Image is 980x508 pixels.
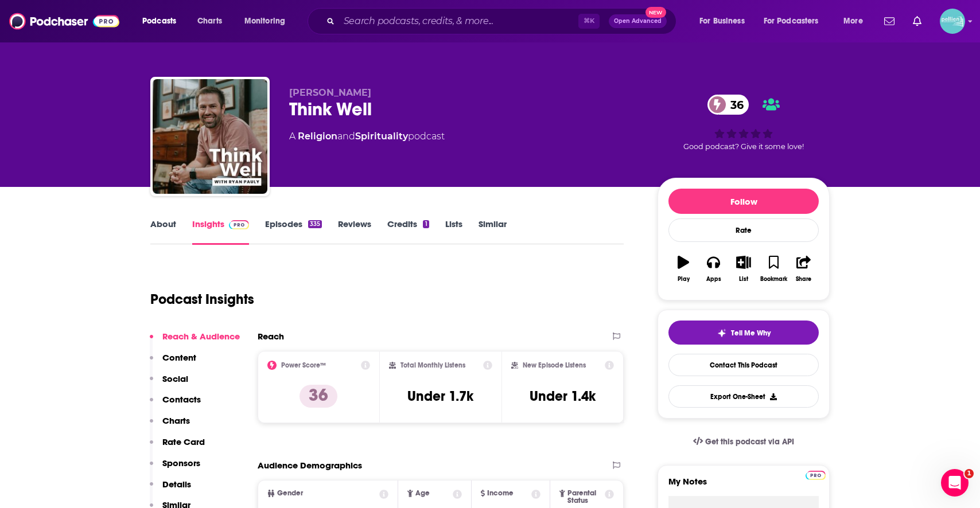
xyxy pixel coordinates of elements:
a: Episodes335 [265,218,322,245]
span: ⌘ K [578,14,600,29]
span: Income [487,490,514,497]
button: tell me why sparkleTell Me Why [668,321,819,345]
button: Details [150,479,191,500]
span: Tell Me Why [731,329,771,338]
button: open menu [756,12,835,30]
span: For Business [699,13,745,29]
button: Contacts [150,394,201,415]
div: Rate [668,218,819,242]
span: Charts [197,13,222,29]
div: 1 [423,220,429,228]
h2: Power Score™ [281,361,326,369]
img: tell me why sparkle [717,329,726,338]
iframe: Intercom live chat [941,469,969,497]
img: Think Well [153,79,267,194]
span: Open Advanced [614,18,662,24]
span: More [843,13,863,29]
button: Social [150,373,188,394]
a: Religion [298,131,337,142]
a: Pro website [806,469,826,480]
a: 36 [707,95,749,115]
h3: Under 1.7k [407,388,473,405]
p: Reach & Audience [162,331,240,342]
button: Bookmark [759,248,788,290]
a: Show notifications dropdown [908,11,926,31]
button: Rate Card [150,436,205,458]
a: Reviews [338,218,371,245]
button: open menu [236,12,300,30]
button: Play [668,248,698,290]
a: Similar [479,218,507,245]
span: [PERSON_NAME] [289,87,371,98]
img: User Profile [940,9,965,34]
div: Bookmark [760,276,787,283]
div: Play [678,276,690,283]
button: Reach & Audience [150,331,240,352]
button: Follow [668,189,819,214]
a: InsightsPodchaser Pro [192,218,249,245]
a: Charts [190,12,229,30]
button: open menu [691,12,759,30]
span: and [337,131,355,142]
button: open menu [835,12,877,30]
button: Export One-Sheet [668,385,819,408]
span: Podcasts [142,13,176,29]
h2: Audience Demographics [258,460,362,471]
span: New [645,7,666,18]
button: Charts [150,415,190,436]
span: Monitoring [244,13,285,29]
div: 335 [308,220,322,228]
span: Logged in as JessicaPellien [940,9,965,34]
label: My Notes [668,476,819,496]
span: Good podcast? Give it some love! [683,142,804,151]
p: Charts [162,415,190,426]
h2: New Episode Listens [523,361,586,369]
h3: Under 1.4k [530,388,596,405]
a: About [150,218,176,245]
span: 36 [719,95,749,115]
a: Contact This Podcast [668,354,819,376]
p: Rate Card [162,436,205,447]
input: Search podcasts, credits, & more... [339,12,578,30]
button: Share [789,248,819,290]
a: Lists [445,218,462,245]
img: Podchaser Pro [806,471,826,480]
p: 36 [300,385,337,408]
span: Parental Status [567,490,603,505]
div: Share [796,276,811,283]
div: A podcast [289,130,445,143]
button: Apps [698,248,728,290]
span: Gender [277,490,303,497]
span: Age [415,490,430,497]
button: List [729,248,759,290]
div: Search podcasts, credits, & more... [318,8,687,34]
a: Show notifications dropdown [880,11,899,31]
img: Podchaser Pro [229,220,249,229]
a: Credits1 [387,218,429,245]
button: Sponsors [150,458,200,479]
p: Details [162,479,191,490]
span: 1 [965,469,974,478]
p: Sponsors [162,458,200,468]
button: Show profile menu [940,9,965,34]
button: open menu [134,12,191,30]
a: Get this podcast via API [684,428,803,456]
p: Content [162,352,196,363]
h2: Total Monthly Listens [400,361,465,369]
a: Spirituality [355,131,408,142]
span: For Podcasters [764,13,819,29]
div: List [739,276,748,283]
img: Podchaser - Follow, Share and Rate Podcasts [9,10,119,32]
span: Get this podcast via API [705,437,794,447]
div: Apps [706,276,721,283]
button: Content [150,352,196,373]
h2: Reach [258,331,284,342]
h1: Podcast Insights [150,291,254,308]
div: 36Good podcast? Give it some love! [658,87,830,158]
p: Contacts [162,394,201,405]
button: Open AdvancedNew [609,14,667,28]
p: Social [162,373,188,384]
